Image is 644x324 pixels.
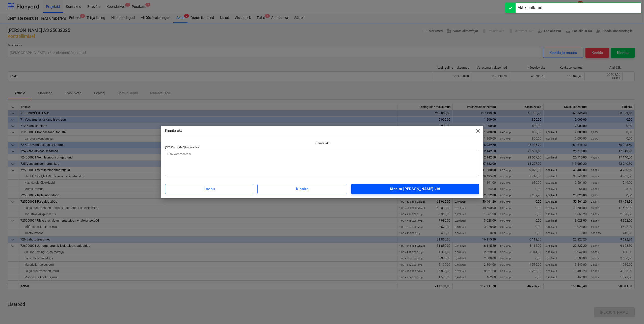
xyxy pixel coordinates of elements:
p: Kinnita akt [165,128,182,133]
div: Loobu [204,186,215,192]
p: [PERSON_NAME] kommentaar [165,146,479,150]
p: Kinnita akt [165,141,479,146]
div: Kinnita [PERSON_NAME] kiri [390,186,440,192]
button: Kinnita [PERSON_NAME] kiri [351,184,479,194]
div: Akt kinnitatud [518,5,542,11]
div: Kinnita [296,186,308,192]
button: Loobu [165,184,253,194]
button: Kinnita [257,184,347,194]
span: close [475,128,481,134]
